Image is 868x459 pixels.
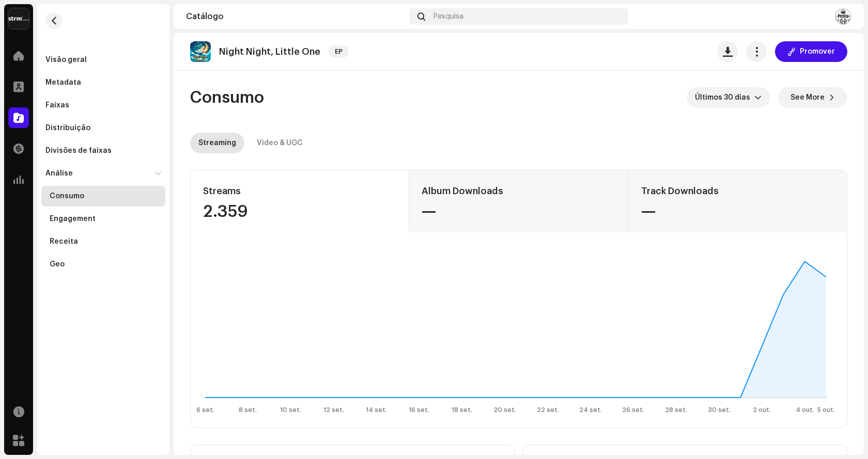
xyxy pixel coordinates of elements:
[754,87,762,108] div: dropdown trigger
[775,41,847,62] button: Promover
[239,407,257,413] text: 8 set.
[796,407,814,413] text: 4 out.
[203,183,396,199] div: Streams
[753,407,771,413] text: 2 out.
[817,407,835,413] text: 5 out.
[665,407,687,413] text: 28 set.
[41,209,165,229] re-m-nav-item: Engagement
[641,183,834,199] div: Track Downloads
[50,260,65,268] div: Geo
[190,41,211,62] img: 410a8e72-14b7-48e4-957b-fa3fdc760263
[537,407,559,413] text: 22 set.
[45,56,87,64] div: Visão geral
[800,41,835,62] span: Promover
[41,254,165,275] re-m-nav-item: Geo
[791,87,825,108] span: See More
[452,407,472,413] text: 18 set.
[41,231,165,252] re-m-nav-item: Receita
[203,203,396,220] div: 2.359
[50,238,78,246] div: Receita
[493,407,516,413] text: 20 set.
[219,46,320,57] p: Night Night, Little One
[45,147,112,155] div: Divisões de faixas
[641,203,834,220] div: —
[45,101,69,109] div: Faixas
[778,87,847,108] button: See More
[190,87,264,108] span: Consumo
[41,140,165,161] re-m-nav-item: Divisões de faixas
[186,12,405,21] div: Catálogo
[329,45,349,58] span: EP
[50,192,84,200] div: Consumo
[41,50,165,70] re-m-nav-item: Visão geral
[41,118,165,138] re-m-nav-item: Distribuição
[41,95,165,116] re-m-nav-item: Faixas
[8,8,29,29] img: 408b884b-546b-4518-8448-1008f9c76b02
[45,78,81,87] div: Metadata
[45,169,73,178] div: Análise
[579,407,602,413] text: 24 set.
[708,407,731,413] text: 30 set.
[409,407,429,413] text: 16 set.
[45,124,90,132] div: Distribuição
[196,407,214,413] text: 6 set.
[41,72,165,93] re-m-nav-item: Metadata
[50,215,96,223] div: Engagement
[422,203,615,220] div: —
[41,163,165,275] re-m-nav-dropdown: Análise
[257,133,303,153] div: Video & UGC
[41,186,165,207] re-m-nav-item: Consumo
[622,407,644,413] text: 26 set.
[422,183,615,199] div: Album Downloads
[366,407,387,413] text: 14 set.
[433,12,463,21] span: Pesquisa
[198,133,236,153] div: Streaming
[280,407,301,413] text: 10 set.
[835,8,851,25] img: e51fe3cf-89f1-4f4c-b16a-69e8eb878127
[695,87,754,108] span: Últimos 30 dias
[323,407,344,413] text: 12 set.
